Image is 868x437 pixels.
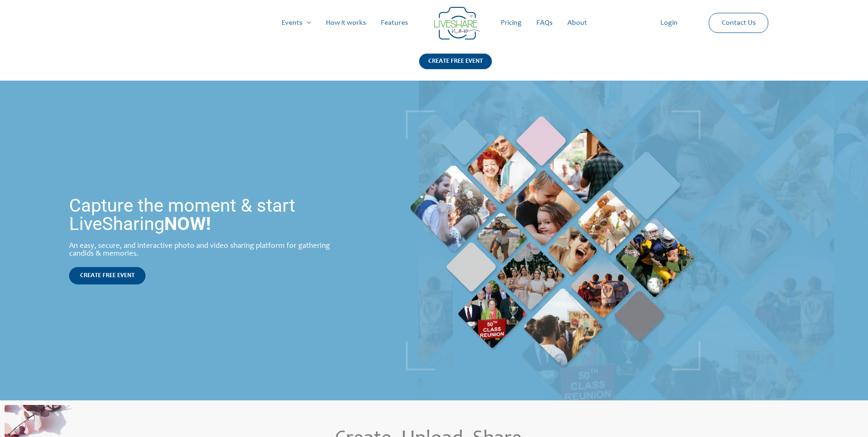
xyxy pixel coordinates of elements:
[653,8,685,38] a: Login
[434,7,480,40] img: Group 14 | Live Photo Slideshow for Events | Create Free Events Album for Any Occasion
[69,197,347,233] h1: Capture the moment & start LiveSharing
[560,8,594,38] a: About
[80,273,135,279] span: CREATE FREE EVENT
[373,8,415,38] a: Features
[419,54,492,69] div: CREATE FREE EVENT
[164,213,211,235] strong: NOW!
[69,267,146,284] a: CREATE FREE EVENT
[529,8,560,38] a: FAQs
[318,8,373,38] a: How it works
[493,8,529,38] a: Pricing
[714,13,763,33] a: Contact Us
[16,8,852,38] nav: Site Navigation
[406,110,701,371] img: LiveShare Moment | Live Photo Slideshow for Events | Create Free Events Album for Any Occasion
[419,54,492,81] a: CREATE FREE EVENT
[69,242,347,258] div: An easy, secure, and interactive photo and video sharing platform for gathering candids & memories.
[274,8,318,38] a: Events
